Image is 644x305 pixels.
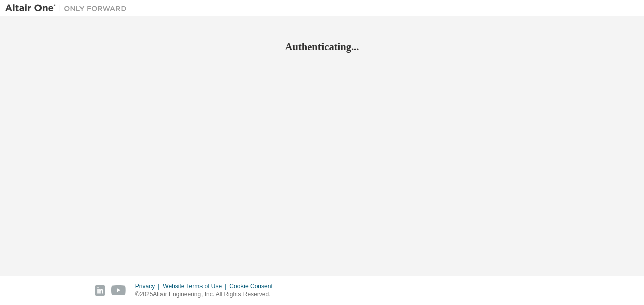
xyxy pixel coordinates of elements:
[135,282,163,290] div: Privacy
[229,282,278,290] div: Cookie Consent
[163,282,229,290] div: Website Terms of Use
[95,285,105,296] img: linkedin.svg
[111,285,126,296] img: youtube.svg
[135,290,279,299] p: © 2025 Altair Engineering, Inc. All Rights Reserved.
[5,3,132,13] img: Altair One
[5,40,639,53] h2: Authenticating...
